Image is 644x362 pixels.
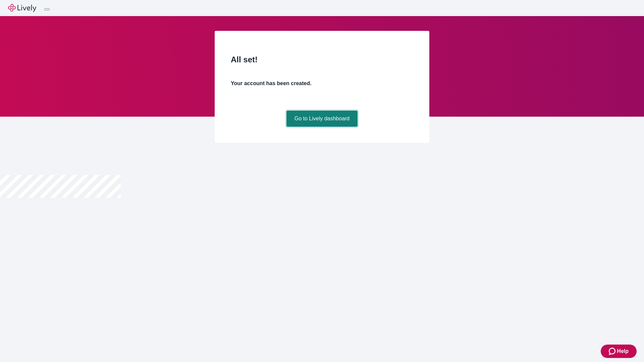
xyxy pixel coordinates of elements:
span: Help [617,347,629,355]
img: Lively [8,4,36,12]
button: Zendesk support iconHelp [601,345,637,358]
svg: Zendesk support icon [609,347,617,355]
h2: All set! [231,54,413,66]
a: Go to Lively dashboard [286,111,358,127]
button: Log out [44,8,50,10]
h4: Your account has been created. [231,79,413,87]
